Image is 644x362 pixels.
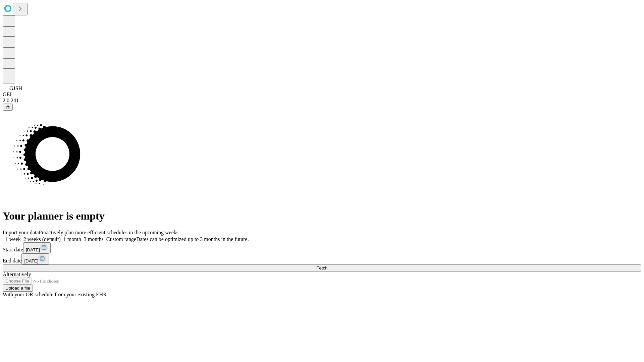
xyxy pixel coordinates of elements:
div: Start date [3,242,641,253]
h1: Your planner is empty [3,210,641,222]
span: @ [5,105,10,110]
span: 3 months [84,236,104,242]
span: Proactively plan more efficient schedules in the upcoming weeks. [39,230,180,235]
button: @ [3,104,13,111]
span: 1 month [63,236,81,242]
button: [DATE] [23,242,51,253]
span: [DATE] [24,258,38,263]
button: [DATE] [21,253,49,264]
span: With your OR schedule from your existing EHR [3,292,107,297]
span: 2 weeks (default) [23,236,61,242]
span: Dates can be optimized up to 3 months in the future. [136,236,249,242]
button: Upload a file [3,285,33,292]
button: Fetch [3,264,641,271]
span: [DATE] [26,247,40,252]
span: Import your data [3,230,39,235]
div: GEI [3,92,641,98]
span: GJSH [9,85,22,91]
span: Alternatively [3,271,31,277]
div: End date [3,253,641,264]
span: Fetch [316,265,327,270]
span: 1 week [5,236,21,242]
div: 2.0.241 [3,98,641,104]
span: Custom range [106,236,136,242]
